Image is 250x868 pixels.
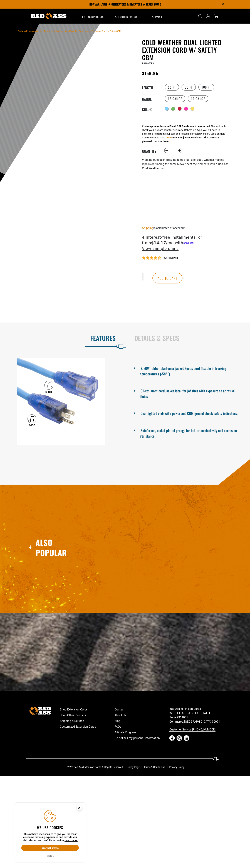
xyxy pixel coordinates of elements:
div: is calculated at checkout. [142,226,230,230]
strong: Custom print orders are FINAL SALE and cannot be returned. [142,125,211,128]
strong: Note: emoji symbols do not print correctly, please do not use them. [142,136,219,143]
button: Decline [46,854,55,858]
li: Dual lighted ends with power and CGM ground check safety indicators. [140,410,238,416]
span: 4.62 stars [142,256,162,260]
span: Cold Weather Dual Lighted Extension Cord w/ Safety CGM [65,30,121,33]
label: 12 Gauge [165,95,185,102]
a: About Us [115,712,169,718]
span: Apparel [152,15,163,19]
span: Working outside in freezing temps just ain’t cool. Whether making repairs or running the snow blo... [142,158,228,170]
h2: Details & Specs [134,334,243,342]
h2: We use cookies [21,825,79,830]
button: here [166,136,171,139]
span: › [64,30,65,33]
h1: Cold Weather Dual Lighted Extension Cord w/ Safety CGM [142,39,230,61]
summary: All Other Products [110,9,147,24]
span: Extension Cords [82,15,104,19]
div: Please double check your custom print for accuracy. If there is a typo, you will need to delete t... [142,124,226,143]
p: This website uses cookies to give you the most awesome browsing experience and provide you with r... [21,833,79,842]
a: Return to Collection [44,30,63,33]
a: FAQs [115,724,169,730]
span: PB10050PK [142,62,154,65]
a: Terms & Conditions [142,765,165,769]
a: Customized Extension Cords [60,724,115,730]
label: 100 FT [198,84,214,91]
summary: Extension Cords [77,9,110,24]
button: Add to cart [152,273,182,283]
a: Shipping [142,226,153,230]
label: Quantity [142,148,160,153]
img: Bad Ass Extension Cords [31,13,66,19]
legend: Color [142,106,160,111]
li: SJEOW rubber elastomer jacket keeps cord flexible in freezing temperatures (-58°F) [140,365,238,376]
button: Accept all & close [21,845,79,851]
a: Policy Page [125,765,140,769]
a: Privacy Policy [168,765,184,769]
label: 10 Gauge [188,95,208,102]
span: › [43,30,43,33]
nav: breadcrumbs [18,29,121,33]
iframe: Bad Ass Cold Weather Cord - Dry Ice Test [142,175,230,224]
a: Contact [115,707,169,712]
h2: Features [8,334,116,342]
legend: Length [142,85,160,89]
img: Bad Ass Extension Cords [29,707,51,715]
a: Blog [115,718,169,724]
a: Do not sell my personal information [115,735,169,741]
a: Shipping & Returns [60,718,115,724]
li: Oil-resistant cord jacket ideal for jobsites with exposure to abrasive fluids [140,387,238,399]
a: Affiliate Program [115,730,169,735]
a: Customer Service [PHONE_NUMBER] [169,727,224,732]
summary: Apparel [147,9,168,24]
label: 50 FT [182,84,196,91]
span: 32 reviews [164,256,178,260]
a: Learn more [65,839,78,842]
a: Shop Other Products [60,712,115,718]
legend: Gauge [142,96,160,101]
span: $156.95 [142,70,159,76]
aside: Cookie Consent [14,803,86,862]
h2: Also Popular [36,537,78,558]
a: Bad Ass Extension Cords [18,30,42,33]
a: Shop Extension Cords [60,707,115,712]
span: All Other Products [115,15,141,19]
summary: Search [197,13,203,19]
li: Reinforced, nickel-plated prongs for better conductivity and corrosion resistance [140,427,238,439]
p: Bad Ass Extension Cords [STREET_ADDRESS][US_STATE] Suite #911001 Commerce, [GEOGRAPHIC_DATA] 90091 [169,707,224,724]
label: 25 FT [165,84,179,91]
div: 2025 Bad Ass Extension Cords All Rights Reserved. [67,765,187,769]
